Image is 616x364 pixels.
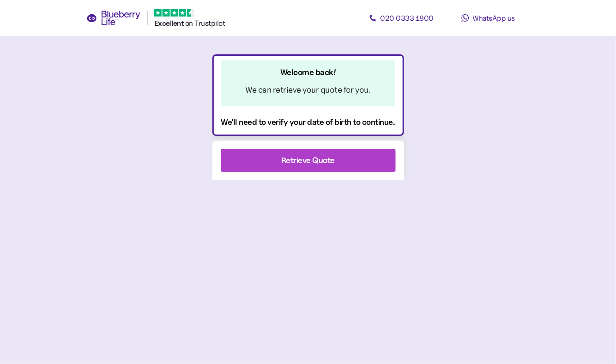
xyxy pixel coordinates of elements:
span: Excellent ️ [154,19,185,28]
span: WhatsApp us [473,13,515,23]
a: 020 0333 1800 [360,9,443,27]
span: 020 0333 1800 [380,13,434,23]
div: Welcome back! [238,66,379,79]
div: We can retrieve your quote for you. [238,83,379,96]
button: Retrieve Quote [221,149,396,172]
div: We'll need to verify your date of birth to continue. [221,116,395,128]
span: on Trustpilot [185,18,225,28]
div: Retrieve Quote [281,154,335,166]
a: WhatsApp us [447,9,530,27]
